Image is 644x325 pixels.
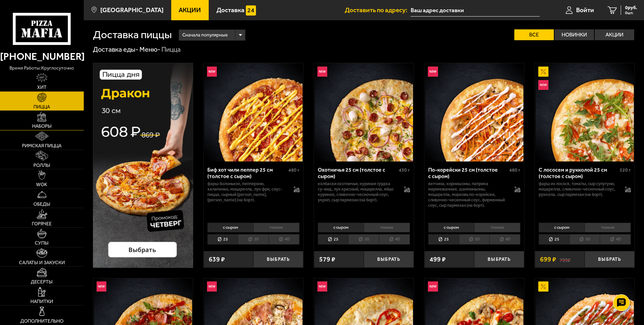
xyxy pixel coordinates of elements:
[538,281,548,292] img: Акционный
[35,241,49,246] span: Супы
[33,105,50,109] span: Пицца
[315,63,413,161] img: Охотничья 25 см (толстое с сыром)
[345,7,411,13] span: Доставить по адресу:
[569,234,600,245] li: 30
[22,144,61,148] span: Римская пицца
[317,281,328,292] img: Новинка
[318,167,397,179] div: Охотничья 25 см (толстое с сыром)
[319,256,335,263] span: 579 ₽
[32,222,52,226] span: Горячее
[317,67,328,77] img: Новинка
[430,256,446,263] span: 499 ₽
[20,319,63,324] span: Дополнительно
[33,163,50,168] span: Роллы
[536,63,634,161] img: С лососем и рукколой 25 см (толстое с сыром)
[489,234,520,245] li: 40
[32,124,52,129] span: Наборы
[253,251,303,268] button: Выбрать
[428,234,459,245] li: 25
[540,256,556,263] span: 699 ₽
[459,234,490,245] li: 30
[100,7,163,13] span: [GEOGRAPHIC_DATA]
[207,181,287,203] p: фарш болоньезе, пепперони, халапеньо, моцарелла, лук фри, соус-пицца, сырный [PERSON_NAME], [PERS...
[139,45,160,53] a: Меню-
[509,167,520,173] span: 480 г
[30,299,53,304] span: Напитки
[161,45,181,54] div: Пицца
[207,223,253,232] li: с сыром
[207,67,217,77] img: Новинка
[428,223,474,232] li: с сыром
[238,234,268,245] li: 30
[474,223,520,232] li: тонкое
[428,281,438,292] img: Новинка
[538,80,548,90] img: Новинка
[474,251,524,268] button: Выбрать
[253,223,300,232] li: тонкое
[204,63,303,161] img: Биф хот чили пеппер 25 см (толстое с сыром)
[585,251,635,268] button: Выбрать
[539,223,585,232] li: с сыром
[428,67,438,77] img: Новинка
[19,260,65,265] span: Салаты и закуски
[209,256,225,263] span: 639 ₽
[288,167,300,173] span: 480 г
[539,181,618,197] p: фарш из лосося, томаты, сыр сулугуни, моцарелла, сливочно-чесночный соус, руккола, сыр пармезан (...
[539,167,618,179] div: С лососем и рукколой 25 см (толстое с сыром)
[318,181,397,203] p: колбаски охотничьи, куриная грудка су-вид, лук красный, моцарелла, яйцо куриное, сливочно-чесночн...
[268,234,300,245] li: 40
[182,29,228,42] span: Сначала популярные
[318,223,364,232] li: с сыром
[625,5,637,10] span: 0 руб.
[93,29,172,40] h1: Доставка пиццы
[33,202,50,207] span: Обеды
[424,63,524,161] a: НовинкаПо-корейски 25 см (толстое с сыром)
[31,280,53,284] span: Десерты
[179,7,201,13] span: Акции
[379,234,410,245] li: 40
[97,281,107,292] img: Новинка
[204,63,303,161] a: НовинкаБиф хот чили пеппер 25 см (толстое с сыром)
[425,63,523,161] img: По-корейски 25 см (толстое с сыром)
[428,181,508,208] p: ветчина, корнишоны, паприка маринованная, шампиньоны, моцарелла, морковь по-корейски, сливочно-че...
[364,251,414,268] button: Выбрать
[246,5,256,16] img: 15daf4d41897b9f0e9f617042186c801.svg
[318,234,349,245] li: 25
[620,167,631,173] span: 520 г
[207,167,287,179] div: Биф хот чили пеппер 25 см (толстое с сыром)
[37,85,47,90] span: Хит
[535,63,635,161] a: АкционныйНовинкаС лососем и рукколой 25 см (толстое с сыром)
[216,7,244,13] span: Доставка
[539,234,569,245] li: 25
[600,234,631,245] li: 40
[364,223,410,232] li: тонкое
[585,223,631,232] li: тонкое
[428,167,508,179] div: По-корейски 25 см (толстое с сыром)
[560,256,570,263] s: 799 ₽
[595,29,634,40] label: Акции
[207,234,238,245] li: 25
[348,234,379,245] li: 30
[538,67,548,77] img: Акционный
[93,45,138,53] a: Доставка еды-
[514,29,554,40] label: Все
[207,281,217,292] img: Новинка
[555,29,594,40] label: Новинки
[625,11,637,15] span: 0 шт.
[399,167,410,173] span: 430 г
[36,182,47,187] span: WOK
[576,7,594,13] span: Войти
[314,63,414,161] a: НовинкаОхотничья 25 см (толстое с сыром)
[411,4,539,17] input: Ваш адрес доставки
